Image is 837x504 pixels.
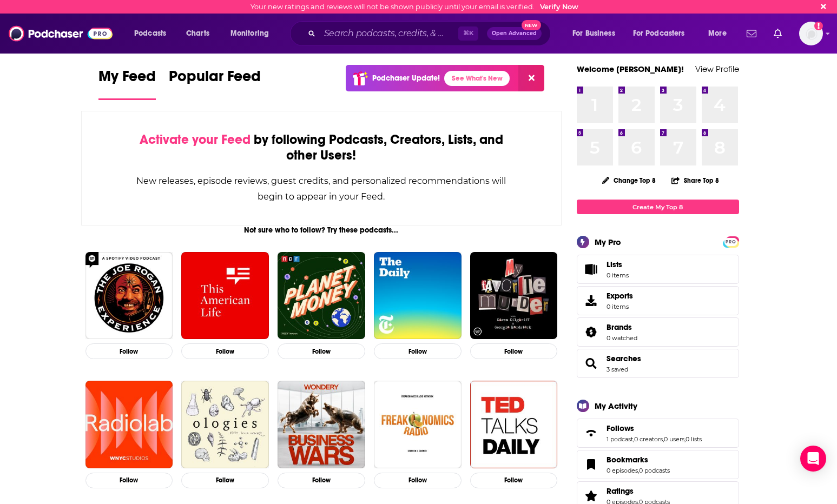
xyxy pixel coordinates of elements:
[9,23,113,44] img: Podchaser - Follow, Share and Rate Podcasts
[470,381,558,468] img: TED Talks Daily
[607,291,633,301] span: Exports
[607,435,633,443] a: 1 podcast
[607,486,670,496] a: Ratings
[581,324,602,340] a: Brands
[581,293,602,308] span: Exports
[169,67,261,92] span: Popular Feed
[577,317,739,347] span: Brands
[799,22,823,45] span: Logged in as PodResearchSSM
[724,238,737,246] span: PRO
[444,71,510,86] a: See What's New
[85,381,173,468] img: Radiolab
[701,25,740,42] button: open menu
[374,473,462,488] button: Follow
[186,26,209,41] span: Charts
[607,423,634,433] span: Follows
[577,349,739,378] span: Searches
[85,343,173,359] button: Follow
[81,226,562,235] div: Not sure who to follow? Try these podcasts...
[581,488,602,503] a: Ratings
[85,252,173,340] img: The Joe Rogan Experience
[278,381,365,468] img: Business Wars
[607,271,629,279] span: 0 items
[127,25,180,42] button: open menu
[595,401,637,411] div: My Activity
[607,334,637,342] a: 0 watched
[278,252,365,340] img: Planet Money
[607,303,633,310] span: 0 items
[540,3,578,11] a: Verify Now
[581,426,602,441] a: Follows
[664,435,684,443] a: 0 users
[633,26,685,41] span: For Podcasters
[251,3,578,11] div: Your new ratings and reviews will not be shown publicly until your email is verified.
[572,26,615,41] span: For Business
[320,25,458,42] input: Search podcasts, credits, & more...
[470,343,558,359] button: Follow
[607,423,702,433] a: Follows
[300,21,561,46] div: Search podcasts, credits, & more...
[607,366,628,373] a: 3 saved
[492,31,537,36] span: Open Advanced
[98,67,156,100] a: My Feed
[581,262,602,277] span: Lists
[581,457,602,472] a: Bookmarks
[372,74,440,83] p: Podchaser Update!
[374,343,462,359] button: Follow
[607,455,670,465] a: Bookmarks
[684,435,686,443] span: ,
[638,467,639,474] span: ,
[799,22,823,45] img: User Profile
[607,486,634,496] span: Ratings
[181,473,269,488] button: Follow
[596,174,663,187] button: Change Top 8
[639,467,670,474] a: 0 podcasts
[134,26,166,41] span: Podcasts
[98,67,156,92] span: My Feed
[181,381,269,468] img: Ologies with Alie Ward
[708,26,727,41] span: More
[470,473,558,488] button: Follow
[374,252,462,340] img: The Daily
[577,419,739,448] span: Follows
[607,260,629,269] span: Lists
[607,322,637,332] a: Brands
[577,255,739,284] a: Lists
[522,20,541,30] span: New
[633,435,634,443] span: ,
[607,455,648,465] span: Bookmarks
[581,356,602,371] a: Searches
[634,435,663,443] a: 0 creators
[814,22,823,30] svg: Email not verified
[695,64,739,74] a: View Profile
[374,381,462,468] img: Freakonomics Radio
[595,237,621,247] div: My Pro
[799,22,823,45] button: Show profile menu
[607,467,638,474] a: 0 episodes
[742,24,761,43] a: Show notifications dropdown
[577,286,739,315] a: Exports
[607,354,641,363] span: Searches
[181,252,269,340] img: This American Life
[470,252,558,340] img: My Favorite Murder with Karen Kilgariff and Georgia Hardstark
[223,25,283,42] button: open menu
[565,25,629,42] button: open menu
[181,343,269,359] button: Follow
[169,67,261,100] a: Popular Feed
[800,446,826,472] div: Open Intercom Messenger
[487,27,542,40] button: Open AdvancedNew
[607,260,622,269] span: Lists
[686,435,702,443] a: 0 lists
[724,237,737,246] a: PRO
